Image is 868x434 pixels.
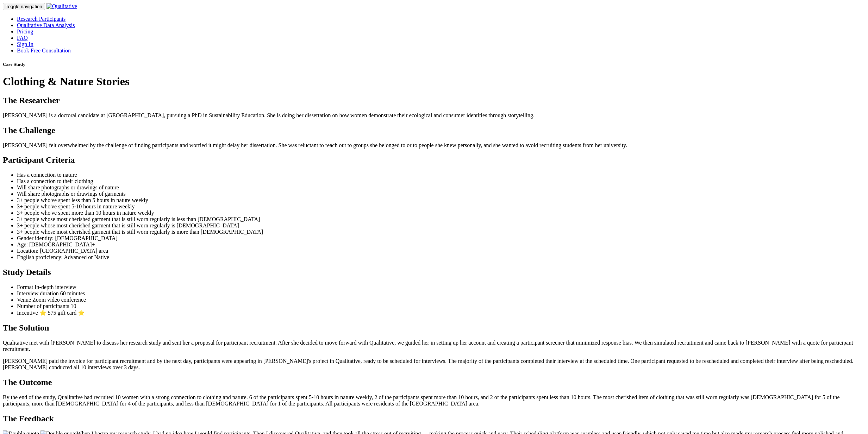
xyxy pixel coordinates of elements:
span: Incentive [17,310,38,316]
li: Will share photographs or drawings of garments [17,191,865,197]
li: Location: [GEOGRAPHIC_DATA] area [17,248,865,254]
h2: The Challenge [3,126,865,135]
li: 3+ people who've spent more than 10 hours in nature weekly [17,210,865,216]
h2: The Outcome [3,378,865,387]
li: 3+ people who've spent 5-10 hours in nature weekly [17,203,865,210]
h2: The Researcher [3,96,865,105]
span: Format [17,284,33,290]
span: ⭐ $75 gift card ⭐ [39,310,85,316]
button: Toggle navigation [3,3,45,10]
h1: Clothing & Nature Stories [3,75,865,88]
p: [PERSON_NAME] felt overwhelmed by the challenge of finding participants and worried it might dela... [3,142,865,149]
span: 60 minutes [60,290,85,296]
span: Toggle navigation [6,4,42,9]
h2: Study Details [3,268,865,277]
h5: Case Study [3,62,865,67]
li: Will share photographs or drawings of nature [17,184,865,191]
a: Qualitative Data Analysis [17,22,75,28]
a: Sign In [17,41,33,47]
a: FAQ [17,35,28,41]
li: Has a connection to nature [17,172,865,178]
li: 3+ people whose most cherished garment that is still worn regularly is [DEMOGRAPHIC_DATA] [17,222,865,229]
span: In-depth interview [35,284,76,290]
img: Qualitative [46,3,77,10]
li: Gender identity: [DEMOGRAPHIC_DATA] [17,235,865,241]
a: Book Free Consultation [17,48,71,54]
span: Zoom video conference [32,297,86,303]
span: 10 [70,303,76,309]
h2: The Feedback [3,414,865,423]
span: Venue [17,297,31,303]
li: 3+ people whose most cherished garment that is still worn regularly is less than [DEMOGRAPHIC_DATA] [17,216,865,222]
span: Interview duration [17,290,59,296]
h2: Participant Criteria [3,155,865,165]
p: [PERSON_NAME] paid the invoice for participant recruitment and by the next day, participants were... [3,358,865,371]
li: 3+ people whose most cherished garment that is still worn regularly is more than [DEMOGRAPHIC_DATA] [17,229,865,235]
span: Number of participants [17,303,69,309]
li: Age: [DEMOGRAPHIC_DATA]+ [17,241,865,248]
a: Research Participants [17,16,65,22]
a: Pricing [17,29,33,34]
h2: The Solution [3,323,865,333]
li: Has a connection to their clothing [17,178,865,184]
p: [PERSON_NAME] is a doctoral candidate at [GEOGRAPHIC_DATA], pursuing a PhD in Sustainability Educ... [3,112,865,119]
p: By the end of the study, Qualitative had recruited 10 women with a strong connection to clothing ... [3,394,865,407]
li: 3+ people who've spent less than 5 hours in nature weekly [17,197,865,203]
p: Qualitative met with [PERSON_NAME] to discuss her research study and sent her a proposal for part... [3,340,865,352]
li: English proficiency: Advanced or Native [17,254,865,260]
